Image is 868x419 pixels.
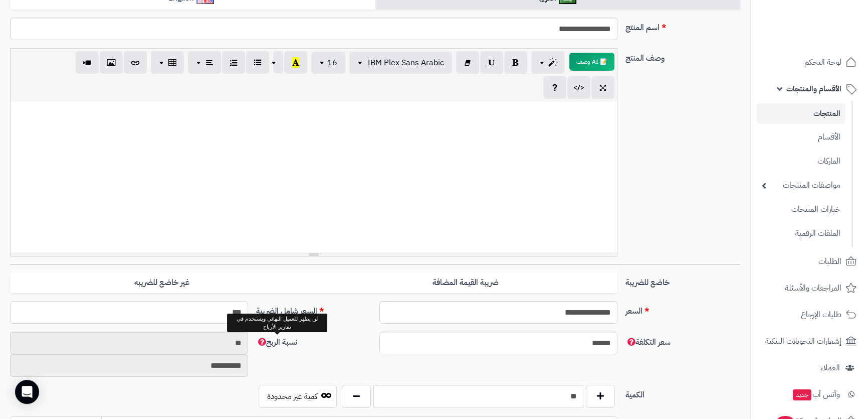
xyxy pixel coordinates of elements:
[757,103,845,124] a: المنتجات
[818,254,841,268] span: الطلبات
[786,82,841,96] span: الأقسام والمنتجات
[757,50,862,74] a: لوحة التحكم
[311,52,345,74] button: 16
[252,301,375,317] label: السعر شامل الضريبة
[757,249,862,273] a: الطلبات
[349,52,452,74] button: IBM Plex Sans Arabic
[757,223,845,244] a: الملفات الرقمية
[793,389,811,400] span: جديد
[15,380,39,404] div: Open Intercom Messenger
[757,356,862,380] a: العملاء
[621,48,745,64] label: وصف المنتج
[621,301,745,317] label: السعر
[801,308,841,322] span: طلبات الإرجاع
[757,126,845,148] a: الأقسام
[10,272,314,293] label: غير خاضع للضريبه
[314,272,617,293] label: ضريبة القيمة المضافة
[621,18,745,34] label: اسم المنتج
[625,336,671,348] span: سعر التكلفة
[757,303,862,327] a: طلبات الإرجاع
[757,382,862,406] a: وآتس آبجديد
[621,272,745,289] label: خاضع للضريبة
[757,151,845,172] a: الماركات
[757,276,862,300] a: المراجعات والأسئلة
[327,57,337,69] span: 16
[785,281,841,295] span: المراجعات والأسئلة
[800,8,858,29] img: logo-2.png
[804,55,841,69] span: لوحة التحكم
[621,385,745,401] label: الكمية
[820,361,840,375] span: العملاء
[792,387,840,401] span: وآتس آب
[765,334,841,348] span: إشعارات التحويلات البنكية
[757,199,845,220] a: خيارات المنتجات
[569,53,614,71] button: 📝 AI وصف
[367,57,444,69] span: IBM Plex Sans Arabic
[227,314,327,332] div: لن يظهر للعميل النهائي ويستخدم في تقارير الأرباح
[256,336,297,348] span: نسبة الربح
[757,175,845,196] a: مواصفات المنتجات
[757,329,862,353] a: إشعارات التحويلات البنكية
